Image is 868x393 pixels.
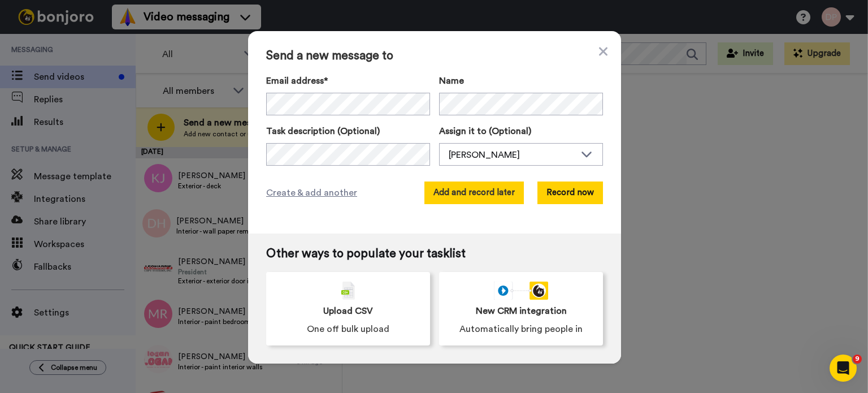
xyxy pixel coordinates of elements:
[476,304,567,318] span: New CRM integration
[266,124,430,138] label: Task description (Optional)
[439,74,464,88] span: Name
[266,74,430,88] label: Email address*
[459,322,583,336] span: Automatically bring people in
[266,49,603,63] span: Send a new message to
[830,355,857,382] iframe: Intercom live chat
[494,282,548,300] div: animation
[323,304,373,318] span: Upload CSV
[266,247,603,261] span: Other ways to populate your tasklist
[449,148,575,162] div: [PERSON_NAME]
[853,355,862,364] span: 9
[424,182,524,204] button: Add and record later
[341,282,355,300] img: csv-grey.png
[307,322,389,336] span: One off bulk upload
[439,124,603,138] label: Assign it to (Optional)
[266,186,357,200] span: Create & add another
[537,182,603,204] button: Record now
